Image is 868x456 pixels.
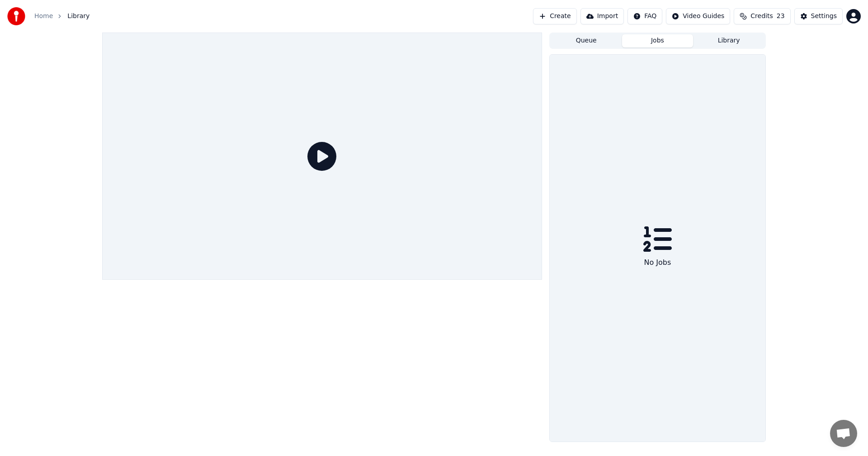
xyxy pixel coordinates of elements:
img: youka [7,7,25,25]
button: FAQ [627,8,662,24]
button: Create [533,8,577,24]
nav: breadcrumb [34,12,90,21]
div: No Jobs [641,254,675,272]
button: Library [693,34,764,47]
button: Queue [551,34,622,47]
button: Video Guides [666,8,730,24]
button: Settings [794,8,843,24]
span: Library [67,12,90,21]
button: Jobs [622,34,693,47]
span: Credits [750,12,773,21]
button: Import [580,8,624,24]
span: 23 [777,12,785,21]
a: Home [34,12,53,21]
button: Credits23 [734,8,790,24]
div: Settings [811,12,837,21]
div: Otevřený chat [830,420,857,447]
